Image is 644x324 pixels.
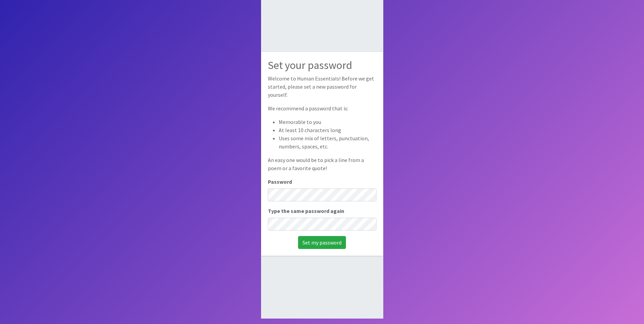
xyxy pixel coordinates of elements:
[268,156,376,172] p: An easy one would be to pick a line from a poem or a favorite quote!
[279,134,376,150] li: Uses some mix of letters, punctuation, numbers, spaces, etc.
[268,59,376,72] h2: Set your password
[268,178,292,186] label: Password
[279,126,376,134] li: At least 10 characters long
[268,207,344,215] label: Type the same password again
[279,118,376,126] li: Memorable to you
[268,74,376,99] p: Welcome to Human Essentials! Before we get started, please set a new password for yourself.
[268,104,376,112] p: We recommend a password that is:
[298,236,346,249] input: Set my password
